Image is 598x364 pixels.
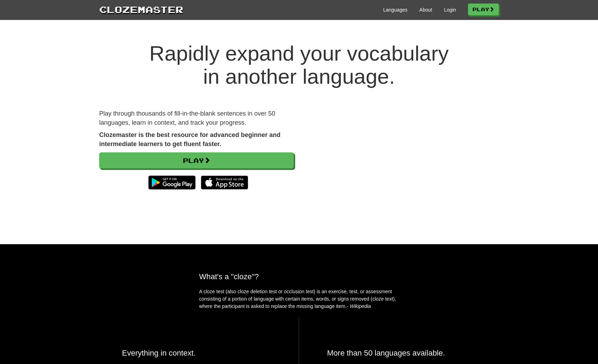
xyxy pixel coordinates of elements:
[199,288,399,310] p: A cloze test (also cloze deletion test or occlusion test) is an exercise, test, or assessment con...
[99,3,183,16] a: Clozemaster
[99,109,294,127] p: Play through thousands of fill-in-the-blank sentences in over 50 languages, learn in context, and...
[444,6,456,13] a: Login
[99,131,280,147] strong: Clozemaster is the best resource for advanced beginner and intermediate learners to get fluent fa...
[383,6,407,13] a: Languages
[145,172,199,193] img: Get it on Google Play
[122,349,271,357] h2: Everything in context.
[99,152,294,169] a: Play
[347,303,371,309] em: - Wikipedia
[468,4,499,15] a: Play
[327,349,476,357] h2: More than 50 languages available.
[201,176,248,190] img: Download_on_the_App_Store_Badge_US-UK_135x40-25178aeef6eb6b83b96f5f2d004eda3bffbb37122de64afbaef7...
[199,272,399,281] h2: What's a "cloze"?
[419,6,432,13] a: About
